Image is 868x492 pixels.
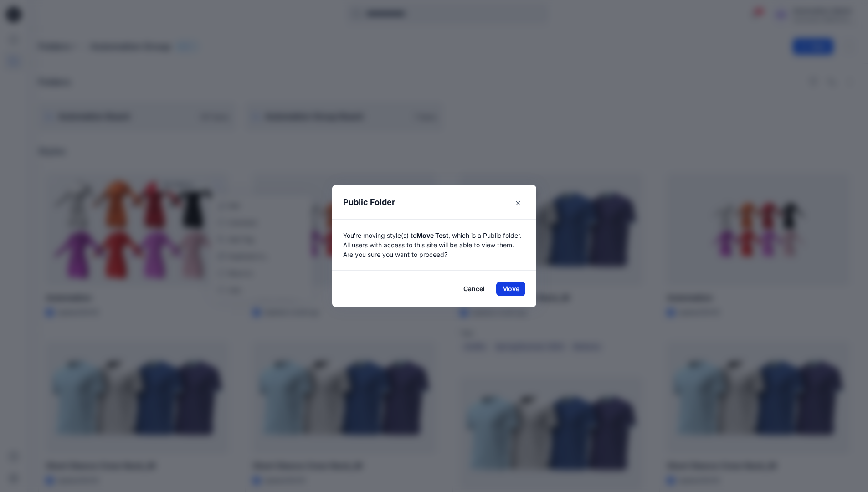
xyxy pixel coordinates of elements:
p: You're moving style(s) to , which is a Public folder. All users with access to this site will be ... [343,231,525,259]
button: Close [511,196,525,210]
header: Public Folder [332,185,526,219]
strong: Move Test [416,231,448,239]
button: Move [496,282,525,296]
button: Cancel [457,282,491,296]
